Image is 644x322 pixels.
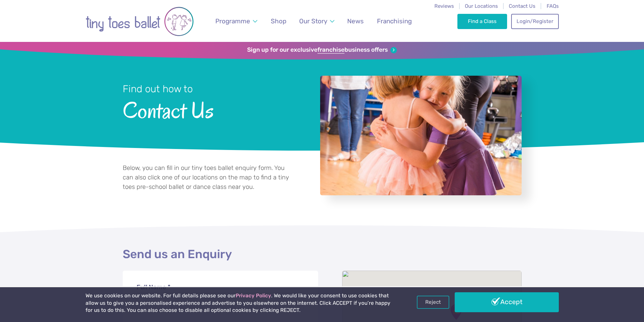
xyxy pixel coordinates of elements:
[137,283,304,292] label: Full Name *
[511,14,558,29] a: Login/Register
[374,13,415,29] a: Franchising
[417,296,449,308] a: Reject
[123,164,290,192] p: Below, you can fill in our tiny toes ballet enquiry form. You can also click one of our locations...
[547,3,559,9] a: FAQs
[86,4,194,39] img: tiny toes ballet
[377,17,412,25] span: Franchising
[236,293,271,299] a: Privacy Policy
[317,46,344,54] strong: franchise
[271,17,286,25] span: Shop
[299,17,327,25] span: Our Story
[267,13,289,29] a: Shop
[296,13,337,29] a: Our Story
[215,17,250,25] span: Programme
[123,247,522,262] h2: Send us an Enquiry
[347,17,364,25] span: News
[344,13,367,29] a: News
[123,96,302,123] span: Contact Us
[123,83,193,95] small: Find out how to
[434,3,454,9] a: Reviews
[509,3,535,9] a: Contact Us
[247,46,397,54] a: Sign up for our exclusivefranchisebusiness offers
[455,292,559,312] a: Accept
[457,14,507,29] a: Find a Class
[465,3,498,9] a: Our Locations
[86,292,393,314] p: We use cookies on our website. For full details please see our . We would like your consent to us...
[212,13,260,29] a: Programme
